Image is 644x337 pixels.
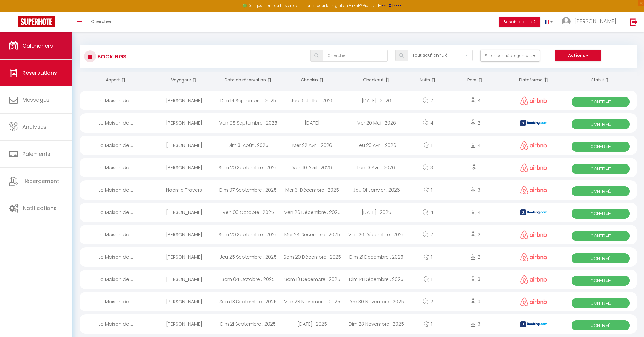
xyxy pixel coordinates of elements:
[499,17,540,27] button: Besoin d'aide ?
[323,50,388,62] input: Chercher
[448,72,503,88] th: Sort by people
[22,42,53,49] span: Calendriers
[91,18,112,24] span: Chercher
[557,12,624,32] a: ... [PERSON_NAME]
[381,3,402,8] a: >>> ICI <<<<
[96,50,126,63] h3: Bookings
[22,96,49,103] span: Messages
[555,50,601,62] button: Actions
[152,72,216,88] th: Sort by guest
[480,50,540,62] button: Filtrer par hébergement
[564,72,637,88] th: Sort by status
[503,72,564,88] th: Sort by channel
[22,69,57,77] span: Réservations
[216,72,280,88] th: Sort by booking date
[344,72,408,88] th: Sort by checkout
[22,177,59,185] span: Hébergement
[86,12,116,32] a: Chercher
[22,150,50,158] span: Paiements
[23,204,57,212] span: Notifications
[408,72,448,88] th: Sort by nights
[18,16,55,27] img: Super Booking
[80,72,152,88] th: Sort by rentals
[575,18,616,25] span: [PERSON_NAME]
[280,72,344,88] th: Sort by checkin
[562,17,571,26] img: ...
[22,123,47,131] span: Analytics
[630,18,637,26] img: logout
